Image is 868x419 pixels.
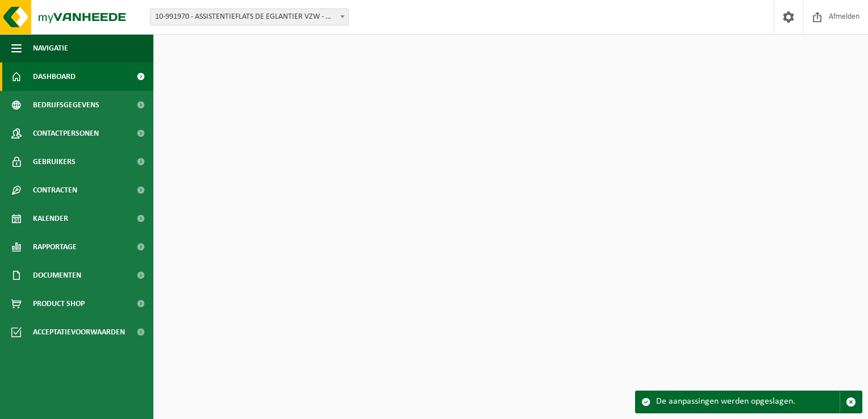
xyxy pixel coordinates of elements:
span: Kalender [33,204,68,233]
span: Bedrijfsgegevens [33,91,99,119]
span: Navigatie [33,34,68,62]
span: Acceptatievoorwaarden [33,318,125,346]
span: Documenten [33,261,81,290]
span: Contactpersonen [33,119,99,148]
span: Contracten [33,176,77,204]
span: Gebruikers [33,148,76,176]
span: Rapportage [33,233,77,261]
span: 10-991970 - ASSISTENTIEFLATS DE EGLANTIER VZW - WEVELGEM [150,9,349,26]
span: 10-991970 - ASSISTENTIEFLATS DE EGLANTIER VZW - WEVELGEM [151,9,348,25]
div: De aanpassingen werden opgeslagen. [656,391,840,413]
span: Product Shop [33,290,85,318]
span: Dashboard [33,62,76,91]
